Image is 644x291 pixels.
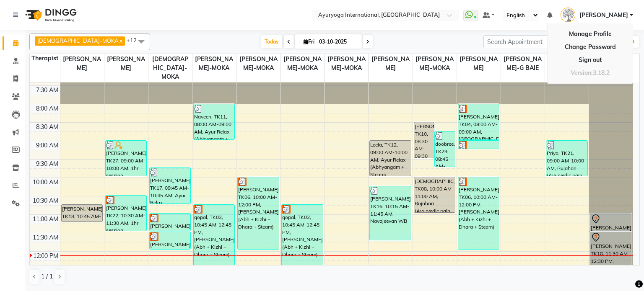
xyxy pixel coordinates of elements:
[413,54,457,73] span: [PERSON_NAME]-MOKA
[483,35,557,48] input: Search Appointment
[236,54,280,73] span: [PERSON_NAME]-MOKA
[41,272,53,281] span: 1 / 1
[579,11,628,20] span: [PERSON_NAME]
[317,36,358,48] input: 2025-10-03
[458,177,499,249] div: [PERSON_NAME], TK06, 10:00 AM-12:00 PM, [PERSON_NAME] (Abh + Kizhi + Dhara + Steam)
[457,54,501,73] span: [PERSON_NAME]
[370,186,411,240] div: [PERSON_NAME], TK16, 10:15 AM-11:45 AM, Navajeevan WB
[30,54,60,63] div: Therapist
[34,160,60,168] div: 9:30 AM
[238,177,279,249] div: [PERSON_NAME], TK06, 10:00 AM-12:00 PM, [PERSON_NAME] (Abh + Kizhi + Dhara + Steam)
[458,104,499,139] div: [PERSON_NAME], TK04, 08:00 AM-09:00 AM, [GEOGRAPHIC_DATA]
[37,37,119,44] span: [DEMOGRAPHIC_DATA]-MOKA
[194,205,235,276] div: gopal, TK02, 10:45 AM-12:45 PM, [PERSON_NAME] (Abh + Kizhi + Dhara + Steam)
[561,8,575,22] img: Dr ADARSH THAIKKADATH
[280,54,324,73] span: [PERSON_NAME]-MOKA
[34,123,60,131] div: 8:30 AM
[192,54,236,73] span: [PERSON_NAME]-MOKA
[21,3,79,27] img: logo
[150,168,191,203] div: [PERSON_NAME], TK17, 09:45 AM-10:45 AM, Ayur Relax (Abhyangam + Steam)
[325,54,368,73] span: [PERSON_NAME]-MOKA
[127,37,143,44] span: +12
[31,252,60,260] div: 12:00 PM
[31,215,60,224] div: 11:00 AM
[369,54,412,73] span: [PERSON_NAME]
[60,54,104,73] span: [PERSON_NAME]
[261,35,282,48] span: Today
[34,86,60,95] div: 7:30 AM
[501,54,545,73] span: [PERSON_NAME]-G BAIE
[552,67,628,79] div: Version:3.18.2
[590,232,631,267] div: [PERSON_NAME], TK18, 11:30 AM-12:30 PM, Rujahari (Ayurvedic pain relieveing massage)
[552,41,628,54] a: Change Password
[458,141,499,149] div: [PERSON_NAME], TK04, 09:00 AM-09:15 AM, Virechanam
[104,54,148,73] span: [PERSON_NAME]
[552,54,628,67] a: Sign out
[414,122,434,158] div: [PERSON_NAME], TK10, 08:30 AM-09:30 AM, Brightening Facial
[282,205,323,276] div: gopal, TK02, 10:45 AM-12:45 PM, [PERSON_NAME] (Abh + Kizhi + Dhara + Steam)
[31,196,60,205] div: 10:30 AM
[552,28,628,41] a: Manage Profile
[31,233,60,242] div: 11:30 AM
[34,141,60,150] div: 9:00 AM
[106,196,147,231] div: [PERSON_NAME], TK22, 10:30 AM-11:30 AM, 1hr session
[370,141,411,176] div: Leela, TK12, 09:00 AM-10:00 AM, Ayur Relax (Abhyangam + Steam)
[301,39,317,45] span: Fri
[31,178,60,187] div: 10:00 AM
[590,214,631,231] div: [PERSON_NAME], TK18, 11:00 AM-11:30 AM, Herbal hair pack
[194,104,235,139] div: Naveen, TK11, 08:00 AM-09:00 AM, Ayur Relax (Abhyangam + Steam)
[62,205,103,221] div: [PERSON_NAME], TK18, 10:45 AM-11:15 AM, Consultation with [PERSON_NAME] at [GEOGRAPHIC_DATA]
[34,104,60,113] div: 8:00 AM
[150,214,191,231] div: [PERSON_NAME], TK15, 11:00 AM-11:30 AM, Sthanika Podikizhi
[414,177,455,212] div: [DEMOGRAPHIC_DATA], TK08, 10:00 AM-11:00 AM, Rujahari (Ayurvedic pain relieveing massage)
[150,232,191,249] div: [PERSON_NAME], TK15, 11:30 AM-12:00 PM, Pichu
[119,37,122,44] a: x
[148,54,192,82] span: [DEMOGRAPHIC_DATA]-MOKA
[546,141,587,176] div: Priya, TK21, 09:00 AM-10:00 AM, Rujahari (Ayurvedic pain relieveing massage)
[106,141,147,176] div: [PERSON_NAME], TK27, 09:00 AM-10:00 AM, 1hr session
[545,54,589,73] span: SHILPA SASI-G BAIE
[435,131,455,167] div: doobree, TK29, 08:45 AM-09:45 AM, Ayur Relax (Abhyangam + Steam)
